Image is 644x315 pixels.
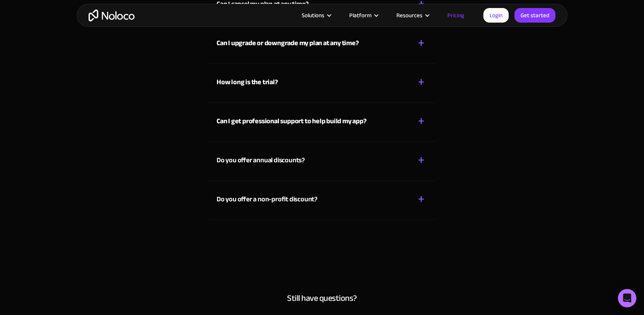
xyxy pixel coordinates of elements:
[514,8,555,23] a: Get started
[302,10,324,20] div: Solutions
[418,153,425,167] div: +
[618,289,636,307] div: Open Intercom Messenger
[387,10,438,20] div: Resources
[418,193,425,206] div: +
[217,76,278,88] strong: How long is the trial?
[217,194,317,205] div: Do you offer a non-profit discount?
[396,10,422,20] div: Resources
[292,10,340,20] div: Solutions
[418,114,425,128] div: +
[418,75,425,89] div: +
[483,8,509,23] a: Login
[217,115,366,127] strong: Can I get professional support to help build my app?
[84,293,560,304] h4: Still have questions?
[89,10,135,21] a: home
[418,36,425,50] div: +
[438,10,474,20] a: Pricing
[349,10,371,20] div: Platform
[217,37,359,49] strong: Can I upgrade or downgrade my plan at any time?
[217,155,305,166] div: Do you offer annual discounts?
[340,10,387,20] div: Platform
